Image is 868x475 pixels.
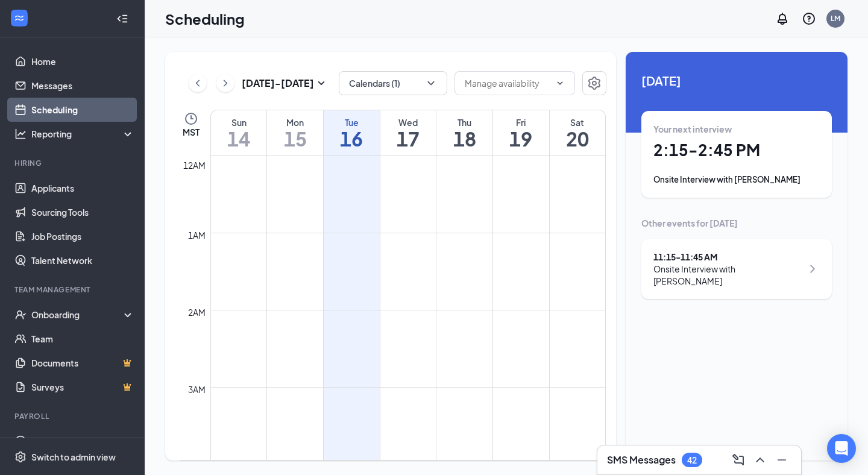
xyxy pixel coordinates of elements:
button: ChevronUp [750,450,770,470]
div: 12am [181,159,208,172]
a: Home [31,49,134,74]
a: PayrollCrown [31,429,134,453]
svg: ChevronUp [753,453,767,467]
svg: QuestionInfo [802,11,816,26]
div: 42 [687,455,697,465]
a: September 17, 2025 [380,110,436,155]
div: Your next interview [653,123,820,135]
div: 3am [186,383,208,396]
svg: WorkstreamLogo [13,12,25,24]
svg: Analysis [14,128,27,140]
div: Switch to admin view [31,451,116,463]
svg: Minimize [775,453,789,467]
a: SurveysCrown [31,375,134,399]
a: September 19, 2025 [493,110,549,155]
svg: ChevronDown [425,77,437,89]
h1: 16 [324,128,380,149]
a: September 18, 2025 [436,110,492,155]
button: ComposeMessage [729,450,748,470]
a: Sourcing Tools [31,200,134,224]
h1: 15 [267,128,323,149]
svg: Notifications [775,11,790,26]
a: September 16, 2025 [324,110,380,155]
button: ChevronRight [216,74,234,92]
div: Onboarding [31,309,124,321]
h3: [DATE] - [DATE] [242,77,314,90]
a: Team [31,327,134,351]
div: Tue [324,116,380,128]
div: 1am [186,228,208,242]
div: Hiring [14,158,132,168]
h3: SMS Messages [607,453,676,467]
a: September 14, 2025 [211,110,266,155]
a: September 15, 2025 [267,110,323,155]
h1: Scheduling [165,8,245,29]
input: Manage availability [465,77,550,90]
div: Wed [380,116,436,128]
svg: ChevronDown [555,78,565,88]
h1: 19 [493,128,549,149]
a: Talent Network [31,248,134,272]
a: Applicants [31,176,134,200]
div: 2am [186,306,208,319]
h1: 2:15 - 2:45 PM [653,140,820,160]
div: Onsite Interview with [PERSON_NAME] [653,263,802,287]
h1: 20 [550,128,605,149]
div: LM [831,13,840,24]
div: Reporting [31,128,135,140]
a: Messages [31,74,134,98]
span: [DATE] [641,71,832,90]
svg: ChevronRight [805,262,820,276]
div: Other events for [DATE] [641,217,832,229]
h1: 14 [211,128,266,149]
div: Sat [550,116,605,128]
svg: Clock [184,112,198,126]
h1: 18 [436,128,492,149]
a: DocumentsCrown [31,351,134,375]
a: September 20, 2025 [550,110,605,155]
div: Thu [436,116,492,128]
svg: Settings [587,76,602,90]
h1: 17 [380,128,436,149]
svg: ChevronLeft [192,76,204,90]
span: MST [183,126,200,138]
div: Mon [267,116,323,128]
a: Job Postings [31,224,134,248]
svg: ChevronRight [219,76,231,90]
button: Minimize [772,450,791,470]
svg: UserCheck [14,309,27,321]
svg: ComposeMessage [731,453,746,467]
div: Team Management [14,285,132,295]
svg: SmallChevronDown [314,76,329,90]
div: Onsite Interview with [PERSON_NAME] [653,174,820,186]
svg: Collapse [116,13,128,25]
button: Settings [582,71,606,95]
button: Calendars (1)ChevronDown [339,71,447,95]
div: Payroll [14,411,132,421]
div: Fri [493,116,549,128]
svg: Settings [14,451,27,463]
div: Open Intercom Messenger [827,434,856,463]
div: Sun [211,116,266,128]
div: 11:15 - 11:45 AM [653,251,802,263]
button: ChevronLeft [189,74,207,92]
a: Scheduling [31,98,134,122]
